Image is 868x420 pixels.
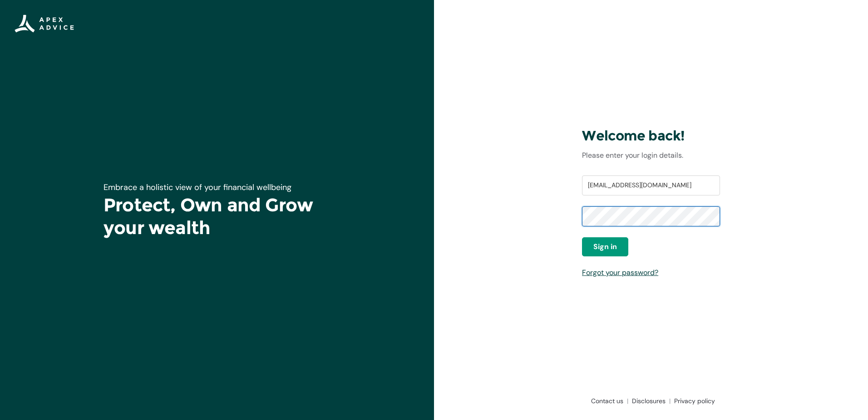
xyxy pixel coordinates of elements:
img: Apex Advice Group [15,15,74,33]
span: Sign in [593,241,617,252]
span: Embrace a holistic view of your financial wellbeing [104,182,291,193]
button: Sign in [582,237,628,256]
p: Please enter your login details. [582,150,720,161]
a: Contact us [587,396,628,405]
input: Username [582,175,720,195]
a: Forgot your password? [582,268,658,277]
a: Privacy policy [671,396,715,405]
a: Disclosures [628,396,671,405]
h1: Protect, Own and Grow your wealth [104,194,330,239]
h3: Welcome back! [582,127,720,145]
